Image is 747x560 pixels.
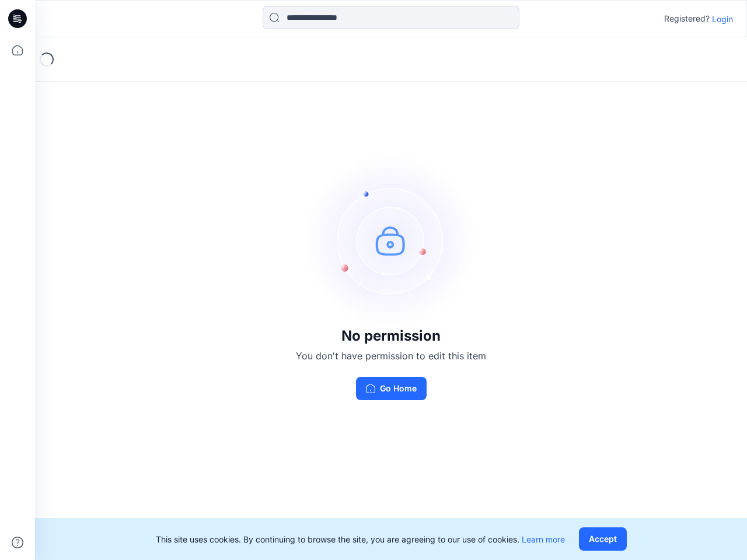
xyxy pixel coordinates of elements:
[156,533,565,545] p: This site uses cookies. By continuing to browse the site, you are agreeing to our use of cookies.
[522,534,565,544] a: Learn more
[303,153,479,328] img: no-perm.svg
[579,527,627,551] button: Accept
[712,13,733,25] p: Login
[664,12,710,26] p: Registered?
[296,349,486,363] p: You don't have permission to edit this item
[296,328,486,344] h3: No permission
[356,377,427,400] button: Go Home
